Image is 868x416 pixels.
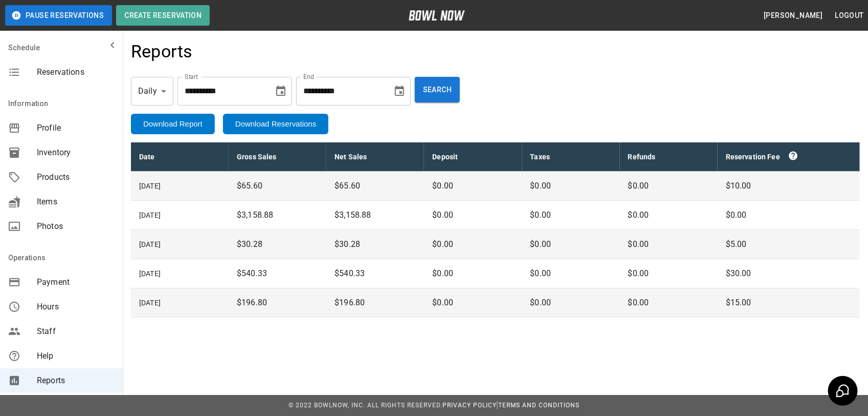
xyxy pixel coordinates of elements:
button: Create Reservation [116,5,210,26]
p: $0.00 [628,267,709,280]
p: $0.00 [432,209,514,221]
p: $5.00 [726,238,852,251]
p: $0.00 [530,238,612,251]
span: Inventory [37,147,115,159]
p: $15.00 [726,297,852,309]
span: Help [37,350,115,362]
a: Terms and Conditions [498,402,580,409]
span: Items [37,196,115,208]
p: $3,158.88 [237,209,318,221]
td: [DATE] [131,288,229,318]
span: Profile [37,122,115,134]
span: © 2022 BowlNow, Inc. All Rights Reserved. [288,402,442,409]
div: Reservation Fee [726,151,852,163]
p: $3,158.88 [335,209,416,221]
p: $65.60 [335,180,416,192]
td: [DATE] [131,230,229,259]
p: $0.00 [530,180,612,192]
button: Choose date, selected date is Sep 16, 2025 [271,81,291,101]
p: $0.00 [432,180,514,192]
p: $0.00 [530,297,612,309]
svg: Reservation fees paid directly to BowlNow by customer [788,151,798,161]
span: Staff [37,325,115,338]
button: Search [415,77,460,102]
p: $540.33 [335,267,416,280]
h4: Reports [131,41,193,63]
button: Choose date, selected date is Sep 23, 2025 [389,81,410,101]
span: Reports [37,375,115,387]
button: Pause Reservations [5,5,112,26]
p: $0.00 [432,267,514,280]
span: Photos [37,220,115,233]
div: Daily [131,77,173,106]
th: Date [131,142,229,172]
p: $30.28 [335,238,416,251]
span: Reservations [37,66,115,78]
td: [DATE] [131,201,229,230]
p: $0.00 [530,209,612,221]
p: $0.00 [530,267,612,280]
p: $540.33 [237,267,318,280]
p: $196.80 [335,297,416,309]
p: $0.00 [726,209,852,221]
button: Download Reservations [223,114,328,134]
th: Gross Sales [229,142,326,172]
th: Deposit [424,142,522,172]
p: $0.00 [628,238,709,251]
p: $0.00 [432,297,514,309]
p: $65.60 [237,180,318,192]
button: [PERSON_NAME] [760,6,827,25]
span: Payment [37,276,115,288]
button: Logout [831,6,868,25]
p: $0.00 [432,238,514,251]
span: Products [37,171,115,183]
p: $0.00 [628,180,709,192]
p: $30.28 [237,238,318,251]
td: [DATE] [131,259,229,288]
table: sticky table [131,142,860,318]
th: Refunds [620,142,718,172]
p: $0.00 [628,297,709,309]
p: $10.00 [726,180,852,192]
p: $0.00 [628,209,709,221]
span: Hours [37,301,115,313]
td: [DATE] [131,172,229,201]
p: $196.80 [237,297,318,309]
th: Taxes [522,142,620,172]
button: Download Report [131,114,215,134]
p: $30.00 [726,267,852,280]
a: Privacy Policy [442,402,497,409]
img: logo [409,10,465,20]
th: Net Sales [326,142,424,172]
